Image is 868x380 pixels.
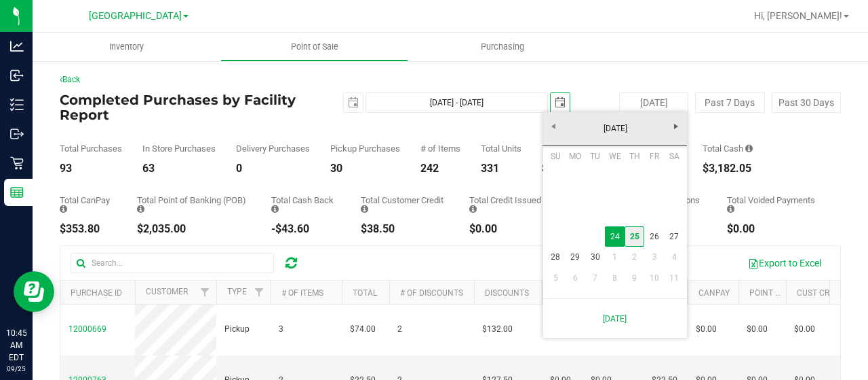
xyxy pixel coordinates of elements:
[60,163,122,174] div: 93
[271,205,279,213] i: Sum of the cash-back amounts from rounded-up electronic payments for all purchases in the date ra...
[89,10,182,22] span: [GEOGRAPHIC_DATA]
[60,205,67,213] i: Sum of the successful, non-voided CanPay payment transactions for all purchases in the date range.
[665,247,684,268] a: 4
[71,288,122,298] a: Purchase ID
[695,92,764,113] button: Past 7 Days
[727,205,734,213] i: Sum of all voided payment transaction amounts, excluding tips and transaction fees, for all purch...
[344,93,363,112] span: select
[271,224,340,235] div: -$43.60
[14,271,54,312] iframe: Resource center
[350,323,376,336] span: $74.00
[585,146,605,167] th: Tuesday
[462,41,542,53] span: Purchasing
[281,288,323,298] a: # of Items
[6,364,26,374] p: 09/25
[585,247,605,268] a: 30
[60,224,117,235] div: $353.80
[33,33,220,61] a: Inventory
[703,163,753,174] div: $3,182.05
[625,247,644,268] a: 2
[698,288,730,298] a: CanPay
[665,226,684,247] a: 27
[60,92,320,122] h4: Completed Purchases by Facility Report
[605,146,625,167] th: Wednesday
[220,33,408,61] a: Point of Sale
[60,144,122,153] div: Total Purchases
[665,146,684,167] th: Saturday
[353,288,377,298] a: Total
[566,268,585,289] a: 6
[546,247,566,268] a: 28
[625,146,644,167] th: Thursday
[469,224,547,235] div: $0.00
[10,69,24,82] inline-svg: Inbound
[665,268,684,289] a: 11
[10,186,24,199] inline-svg: Reports
[585,268,605,289] a: 7
[625,268,644,289] a: 9
[68,324,106,334] span: 12000669
[397,323,402,336] span: 2
[551,305,679,332] a: [DATE]
[361,224,449,235] div: $38.50
[703,144,753,153] div: Total Cash
[739,252,830,275] button: Export to Excel
[644,226,664,247] a: 26
[696,323,717,336] span: $0.00
[91,41,162,53] span: Inventory
[754,10,842,21] span: Hi, [PERSON_NAME]!
[481,163,521,174] div: 331
[227,287,247,296] a: Type
[727,196,821,213] div: Total Voided Payments
[644,268,664,289] a: 10
[605,226,625,247] td: Current focused date is Wednesday, September 24, 2025
[542,163,592,174] div: $5,565.75
[644,146,664,167] th: Friday
[644,247,664,268] a: 3
[10,98,24,111] inline-svg: Inventory
[619,92,688,113] button: [DATE]
[361,205,368,213] i: Sum of the successful, non-voided payments using account credit for all purchases in the date range.
[273,41,357,53] span: Point of Sale
[271,196,340,213] div: Total Cash Back
[224,323,250,336] span: Pickup
[727,224,821,235] div: $0.00
[566,146,585,167] th: Monday
[142,144,216,153] div: In Store Purchases
[60,196,117,213] div: Total CanPay
[10,39,24,53] inline-svg: Analytics
[542,118,688,139] a: [DATE]
[408,33,596,61] a: Purchasing
[485,288,529,298] a: Discounts
[772,92,841,113] button: Past 30 Days
[605,268,625,289] a: 8
[469,196,547,213] div: Total Credit Issued
[6,327,26,364] p: 10:45 AM EDT
[747,323,768,336] span: $0.00
[420,163,460,174] div: 242
[71,253,274,273] input: Search...
[605,247,625,268] a: 1
[361,196,449,213] div: Total Customer Credit
[330,144,400,153] div: Pickup Purchases
[194,281,216,304] a: Filter
[666,116,687,137] a: Next
[546,146,566,167] th: Sunday
[605,226,625,247] a: 24
[60,75,80,84] a: Back
[400,288,463,298] a: # of Discounts
[546,268,566,289] a: 5
[137,205,144,213] i: Sum of the successful, non-voided point-of-banking payment transactions, both via payment termina...
[330,163,400,174] div: 30
[482,323,513,336] span: $132.00
[248,281,271,304] a: Filter
[137,224,251,235] div: $2,035.00
[10,156,24,170] inline-svg: Retail
[10,127,24,141] inline-svg: Outbound
[625,226,644,247] a: 25
[236,163,310,174] div: 0
[794,323,815,336] span: $0.00
[481,144,521,153] div: Total Units
[146,287,188,296] a: Customer
[551,93,570,112] span: select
